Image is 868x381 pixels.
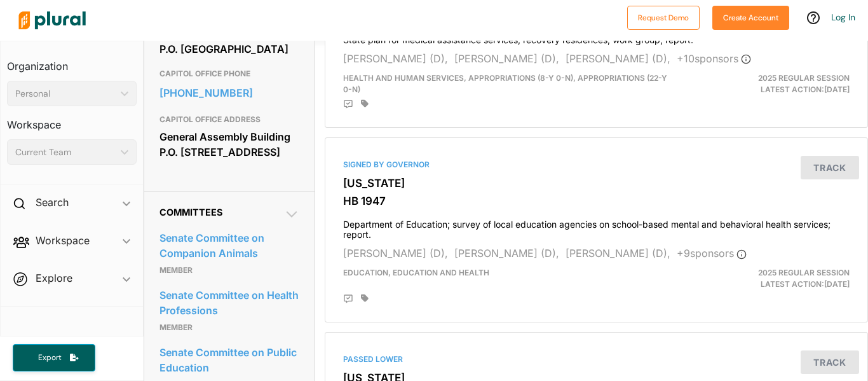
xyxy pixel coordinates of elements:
h4: Department of Education; survey of local education agencies on school-based mental and behavioral... [343,213,850,241]
span: [PERSON_NAME] (D), [454,52,559,65]
h3: Workspace [7,106,137,134]
a: Senate Committee on Health Professions [159,286,299,320]
span: Export [29,352,70,363]
span: + 9 sponsor s [677,247,747,260]
h3: CAPITOL OFFICE ADDRESS [159,112,299,127]
div: Add Position Statement [343,294,353,304]
div: Latest Action: [DATE] [684,267,859,290]
span: + 10 sponsor s [677,52,751,65]
span: Committees [159,207,222,218]
button: Export [13,344,95,371]
p: Member [159,263,299,278]
button: Track [801,350,859,374]
span: [PERSON_NAME] (D), [454,247,559,260]
div: Add Position Statement [343,99,353,109]
button: Track [801,156,859,179]
span: [PERSON_NAME] (D), [566,52,670,65]
span: 2025 Regular Session [758,73,850,83]
h2: Search [36,195,69,209]
h3: Organization [7,48,137,76]
div: Current Team [15,146,116,159]
a: Log In [831,11,855,23]
div: General Assembly Building P.O. [STREET_ADDRESS] [159,127,299,162]
a: Create Account [712,10,789,24]
h3: HB 1947 [343,195,850,207]
div: Signed by Governor [343,159,850,170]
div: Personal [15,87,116,100]
span: Education, Education and Health [343,268,489,277]
button: Create Account [712,6,789,30]
a: Senate Committee on Companion Animals [159,228,299,263]
span: [PERSON_NAME] (D), [566,247,670,260]
span: Health and Human Services, Appropriations (8-Y 0-N), Appropriations (22-Y 0-N) [343,73,667,94]
p: Member [159,320,299,335]
h3: CAPITOL OFFICE PHONE [159,66,299,81]
div: Add tags [361,294,369,303]
h3: [US_STATE] [343,177,850,190]
button: Request Demo [627,6,700,30]
div: Latest Action: [DATE] [684,73,859,95]
a: Request Demo [627,10,700,24]
div: Passed Lower [343,354,850,365]
a: Senate Committee on Public Education [159,343,299,377]
span: [PERSON_NAME] (D), [343,52,448,65]
span: [PERSON_NAME] (D), [343,247,448,260]
div: P.O. [GEOGRAPHIC_DATA] [159,39,299,59]
div: Add tags [361,99,369,108]
a: [PHONE_NUMBER] [159,83,299,102]
span: 2025 Regular Session [758,268,850,277]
